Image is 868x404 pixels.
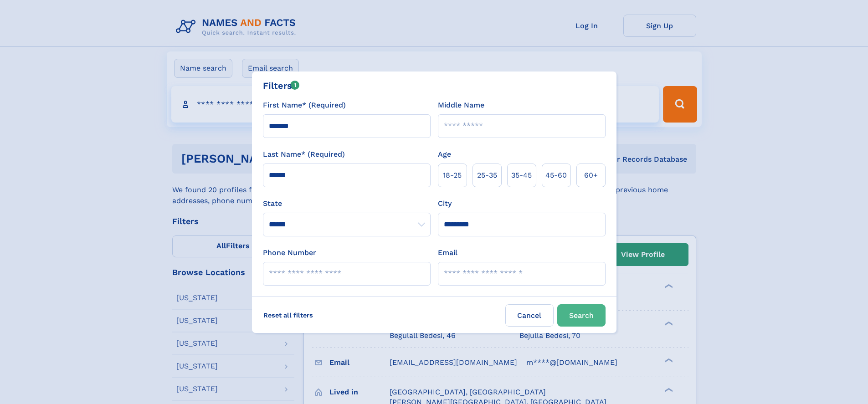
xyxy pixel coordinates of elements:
[505,304,554,327] label: Cancel
[438,198,452,209] label: City
[511,170,532,181] span: 35‑45
[443,170,462,181] span: 18‑25
[263,247,316,258] label: Phone Number
[263,149,345,160] label: Last Name* (Required)
[584,170,598,181] span: 60+
[438,149,451,160] label: Age
[477,170,497,181] span: 25‑35
[438,100,484,111] label: Middle Name
[257,304,319,326] label: Reset all filters
[263,198,431,209] label: State
[438,247,457,258] label: Email
[263,100,346,111] label: First Name* (Required)
[557,304,606,327] button: Search
[263,79,300,92] div: Filters
[545,170,567,181] span: 45‑60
